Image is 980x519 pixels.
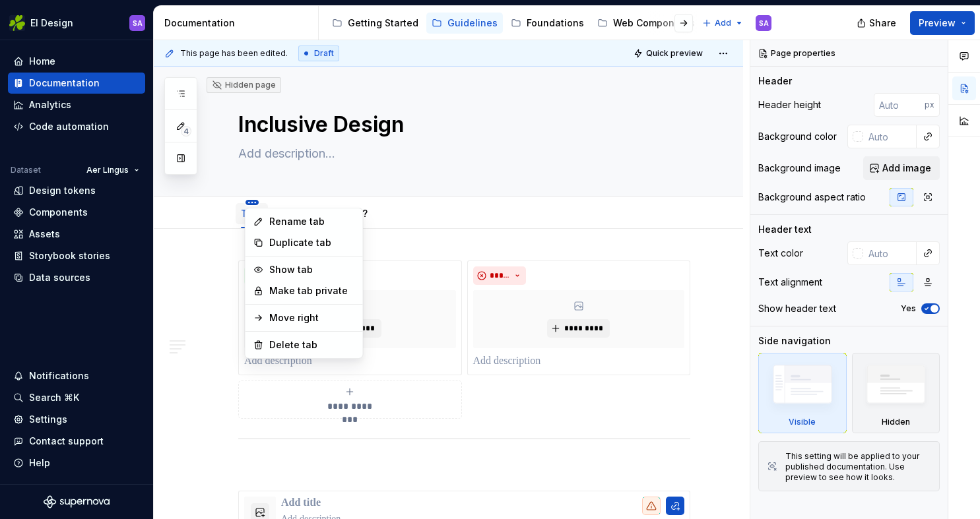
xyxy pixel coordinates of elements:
div: Show tab [269,263,355,276]
div: Rename tab [269,215,355,228]
div: Duplicate tab [269,236,355,249]
div: Move right [269,311,355,324]
div: Delete tab [269,338,355,351]
div: Make tab private [269,284,355,297]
